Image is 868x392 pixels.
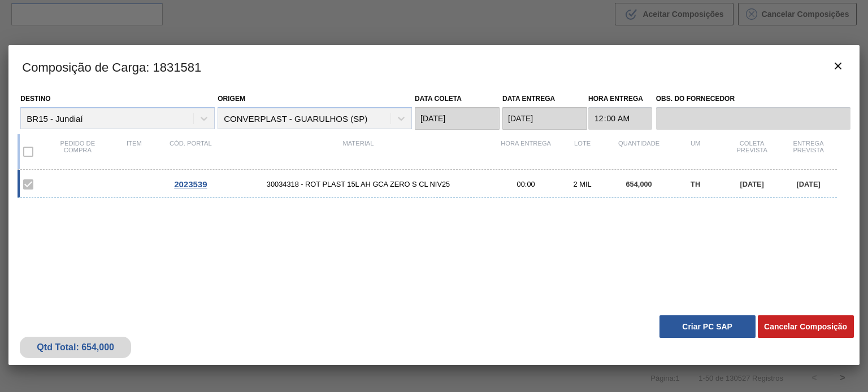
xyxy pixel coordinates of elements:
div: Quantidade [611,140,667,164]
span: [DATE] [740,180,763,188]
span: [DATE] [796,180,820,188]
div: Cód. Portal [162,140,219,164]
div: Item [106,140,162,164]
label: Origem [218,95,245,103]
div: Hora Entrega [498,140,554,164]
span: TH [691,180,700,188]
label: Data entrega [502,95,555,103]
button: Cancelar Composição [758,315,854,338]
input: dd/mm/yyyy [502,107,587,130]
div: 00:00 [498,180,554,188]
label: Obs. do Fornecedor [656,91,850,107]
button: Criar PC SAP [659,315,756,338]
div: Material [219,140,497,164]
div: Qtd Total: 654,000 [28,342,123,353]
div: Ir para o Pedido [162,179,219,189]
label: Hora Entrega [588,91,652,107]
div: UM [667,140,724,164]
span: 30034318 - ROT PLAST 15L AH GCA ZERO S CL NIV25 [219,180,497,188]
div: Entrega Prevista [780,140,837,164]
label: Destino [20,95,50,103]
input: dd/mm/yyyy [415,107,500,130]
label: Data coleta [415,95,462,103]
div: Pedido de compra [49,140,106,164]
div: 2 MIL [554,180,611,188]
span: 2023539 [174,179,207,189]
div: Lote [554,140,611,164]
h3: Composição de Carga : 1831581 [8,45,859,88]
span: 654,000 [626,180,652,188]
div: Coleta Prevista [724,140,780,164]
